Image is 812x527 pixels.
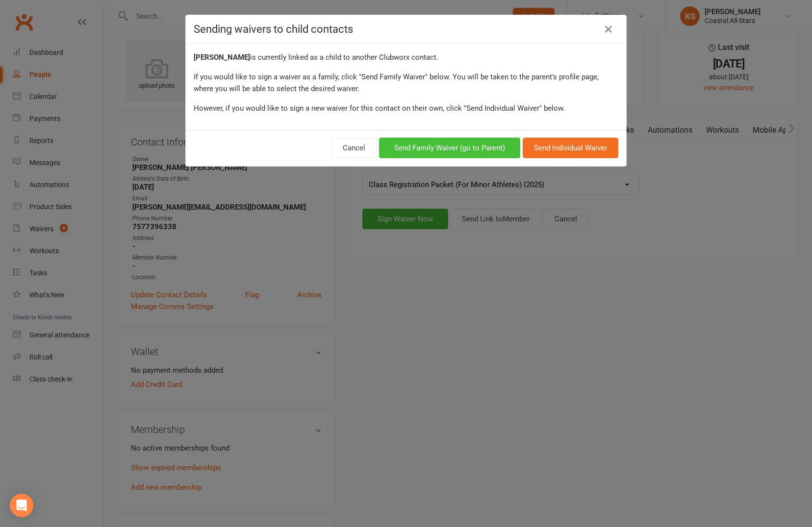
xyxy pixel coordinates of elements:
[379,138,520,158] button: Send Family Waiver (go to Parent)
[523,138,618,158] button: Send Individual Waiver
[194,102,618,114] div: However, if you would like to sign a new waiver for this contact on their own, click "Send Indivi...
[601,22,616,37] a: Close
[194,71,618,95] div: If you would like to sign a waiver as a family, click "Send Family Waiver" below. You will be tak...
[10,494,33,517] div: Open Intercom Messenger
[331,138,377,158] button: Cancel
[194,51,618,63] div: is currently linked as a child to another Clubworx contact.
[194,23,618,35] h4: Sending waivers to child contacts
[194,53,250,62] strong: [PERSON_NAME]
